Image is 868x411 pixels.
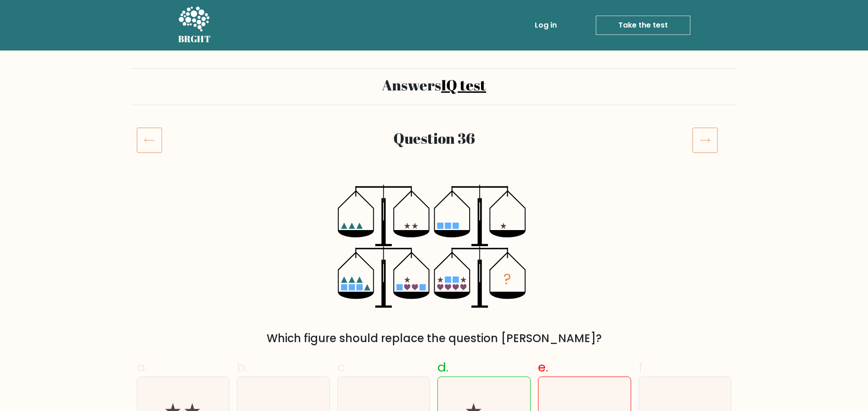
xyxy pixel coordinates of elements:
a: Log in [531,16,560,34]
a: BRGHT [178,4,211,47]
h2: Answers [137,76,732,94]
h2: Question 36 [187,129,681,147]
span: a. [137,358,148,376]
a: Take the test [596,16,690,35]
span: f. [638,358,645,376]
span: e. [538,358,548,376]
span: b. [237,358,248,376]
span: c. [337,358,347,376]
a: IQ test [441,75,486,95]
span: d. [437,358,448,376]
div: Which figure should replace the question [PERSON_NAME]? [142,330,726,347]
h5: BRGHT [178,34,211,45]
tspan: ? [504,269,511,289]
